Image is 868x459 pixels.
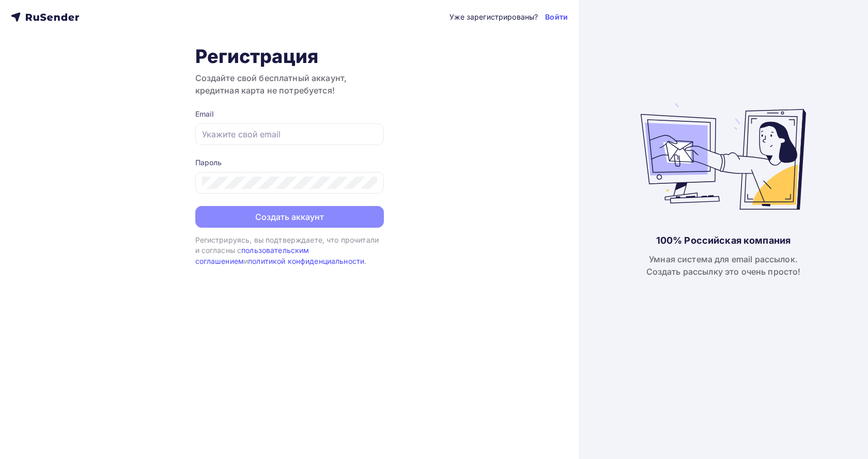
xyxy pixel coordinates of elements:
div: Email [195,109,384,119]
div: Уже зарегистрированы? [450,12,538,22]
h3: Создайте свой бесплатный аккаунт, кредитная карта не потребуется! [195,72,384,97]
a: Войти [545,12,568,22]
div: Пароль [195,157,384,168]
div: Регистрируясь, вы подтверждаете, что прочитали и согласны с и . [195,235,384,266]
button: Создать аккаунт [195,206,384,228]
a: политикой конфиденциальности [248,257,364,265]
a: пользовательским соглашением [195,246,309,265]
h1: Регистрация [195,45,384,68]
input: Укажите свой email [202,128,377,140]
div: Умная система для email рассылок. Создать рассылку это очень просто! [646,253,801,278]
div: 100% Российская компания [656,234,791,247]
